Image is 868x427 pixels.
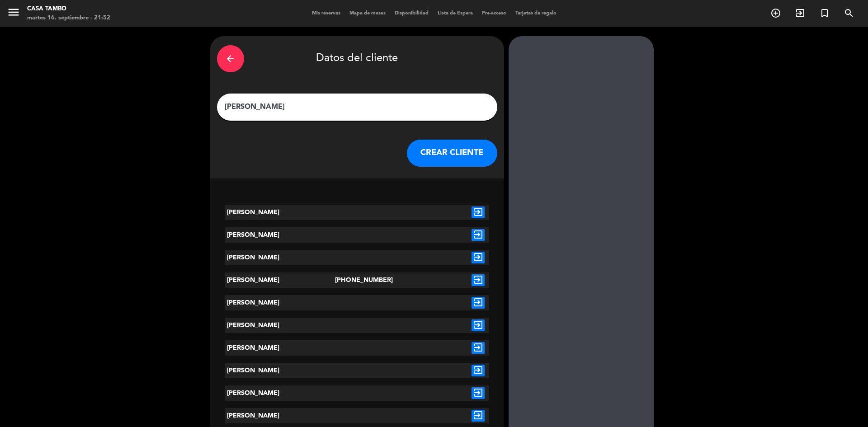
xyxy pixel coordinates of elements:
div: [PERSON_NAME] [225,272,335,288]
div: [PERSON_NAME] [225,318,335,333]
div: [PERSON_NAME] [225,385,335,401]
i: exit_to_app [472,387,485,399]
i: exit_to_app [472,229,485,241]
i: search [844,8,854,19]
i: exit_to_app [472,274,485,286]
i: exit_to_app [472,297,485,309]
i: exit_to_app [472,342,485,354]
i: add_circle_outline [770,8,781,19]
div: [PERSON_NAME] [225,295,335,310]
div: [PHONE_NUMBER] [335,272,379,288]
span: Disponibilidad [390,11,433,16]
span: Tarjetas de regalo [511,11,561,16]
div: [PERSON_NAME] [225,408,335,423]
div: [PERSON_NAME] [225,340,335,356]
div: Casa Tambo [27,5,110,14]
i: exit_to_app [795,8,806,19]
i: exit_to_app [472,206,485,218]
span: Mis reservas [307,11,345,16]
i: exit_to_app [472,365,485,376]
span: Mapa de mesas [345,11,390,16]
i: turned_in_not [819,8,830,19]
span: Pre-acceso [477,11,511,16]
div: [PERSON_NAME] [225,227,335,243]
div: [PERSON_NAME] [225,363,335,378]
i: menu [7,5,20,19]
div: [PERSON_NAME] [225,250,335,265]
span: Lista de Espera [433,11,477,16]
i: arrow_back [225,53,236,64]
div: [PERSON_NAME] [225,205,335,220]
button: menu [7,5,20,22]
i: exit_to_app [472,410,485,422]
button: CREAR CLIENTE [407,140,497,167]
div: martes 16. septiembre - 21:52 [27,14,110,23]
i: exit_to_app [472,319,485,331]
i: exit_to_app [472,252,485,263]
input: Escriba nombre, correo electrónico o número de teléfono... [224,101,491,113]
div: Datos del cliente [217,43,497,75]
